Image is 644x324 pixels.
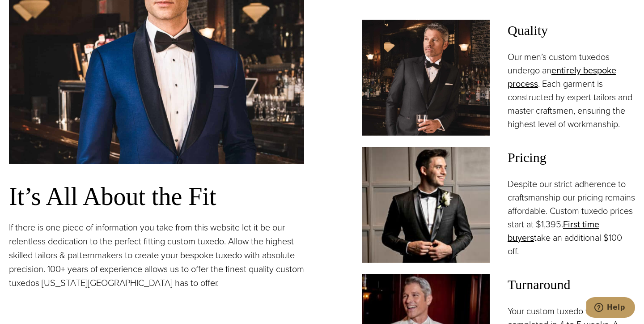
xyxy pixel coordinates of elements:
[508,147,635,168] span: Pricing
[9,221,304,290] p: If there is one piece of information you take from this website let it be our relentless dedicati...
[508,50,635,131] p: Our men’s custom tuxedos undergo an . Each garment is constructed by expert tailors and master cr...
[508,64,616,90] a: entirely bespoke process
[508,274,635,295] span: Turnaround
[586,297,635,320] iframe: Opens a widget where you can chat to one of our agents
[362,147,490,263] img: Client in classic black shawl collar black custom tuxedo.
[508,217,599,244] a: First time buyers
[9,182,304,212] h3: It’s All About the Fit
[508,177,635,258] p: Despite our strict adherence to craftsmanship our pricing remains affordable. Custom tuxedo price...
[508,20,635,41] span: Quality
[362,20,490,136] img: Model at bar in vested custom wedding tuxedo in black with white shirt and black bowtie. Fabric b...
